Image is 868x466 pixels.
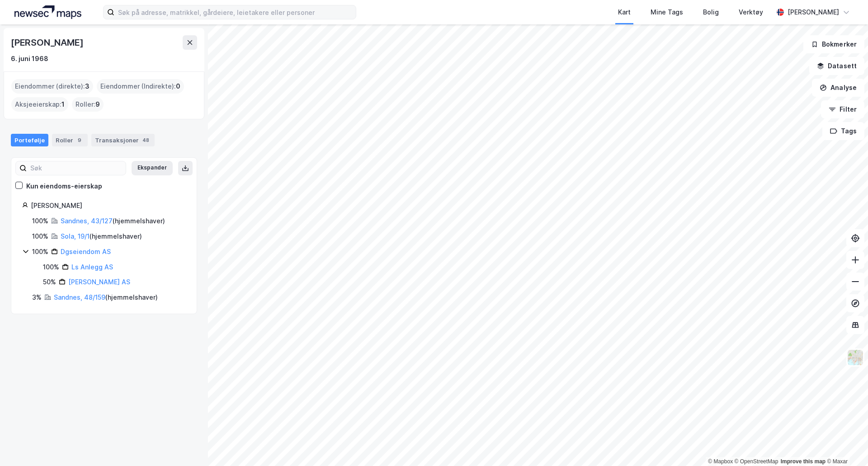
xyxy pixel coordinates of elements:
[132,161,173,175] button: Ekspander
[43,262,59,273] div: 100%
[11,97,68,112] div: Aksjeeierskap :
[822,122,864,140] button: Tags
[708,458,733,465] a: Mapbox
[61,231,142,242] div: ( hjemmelshaver )
[54,292,158,303] div: ( hjemmelshaver )
[32,216,48,226] div: 100%
[43,277,56,287] div: 50%
[32,231,48,242] div: 100%
[847,349,864,366] img: Z
[809,57,864,75] button: Datasett
[812,79,864,97] button: Analyse
[803,35,864,53] button: Bokmerker
[32,292,42,303] div: 3%
[176,81,180,92] span: 0
[68,278,130,286] a: [PERSON_NAME] AS
[26,181,102,192] div: Kun eiendoms-eierskap
[32,246,48,257] div: 100%
[11,134,48,146] div: Portefølje
[61,217,113,225] a: Sandnes, 43/127
[11,53,48,64] div: 6. juni 1968
[31,200,186,211] div: [PERSON_NAME]
[85,81,90,92] span: 3
[27,161,126,175] input: Søk
[14,5,81,19] img: logo.a4113a55bc3d86da70a041830d287a7e.svg
[735,458,778,465] a: OpenStreetMap
[75,136,84,145] div: 9
[821,100,864,118] button: Filter
[114,5,356,19] input: Søk på adresse, matrikkel, gårdeiere, leietakere eller personer
[91,134,155,146] div: Transaksjoner
[72,97,104,112] div: Roller :
[61,248,111,255] a: Dgseiendom AS
[618,7,631,18] div: Kart
[61,232,90,240] a: Sola, 19/1
[61,99,65,110] span: 1
[141,136,151,145] div: 48
[739,7,763,18] div: Verktøy
[651,7,683,18] div: Mine Tags
[11,35,85,50] div: [PERSON_NAME]
[61,216,165,226] div: ( hjemmelshaver )
[823,423,868,466] div: Kontrollprogram for chat
[52,134,88,146] div: Roller
[11,79,93,94] div: Eiendommer (direkte) :
[54,293,105,301] a: Sandnes, 48/159
[823,423,868,466] iframe: Chat Widget
[788,7,839,18] div: [PERSON_NAME]
[95,99,100,110] span: 9
[703,7,719,18] div: Bolig
[71,263,113,271] a: Ls Anlegg AS
[781,458,826,465] a: Improve this map
[97,79,184,94] div: Eiendommer (Indirekte) :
